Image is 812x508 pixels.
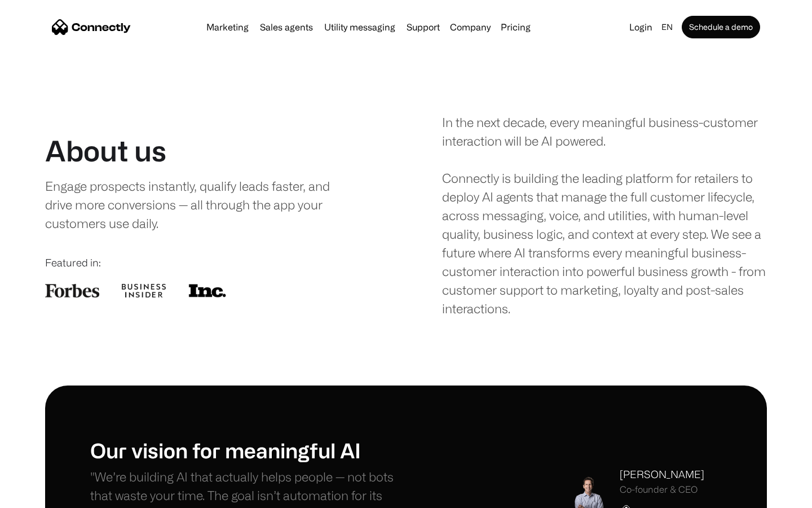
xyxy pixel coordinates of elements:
div: [PERSON_NAME] [620,467,704,482]
a: Utility messaging [320,23,400,32]
a: Support [402,23,444,32]
aside: Language selected: English [11,487,68,504]
a: Sales agents [255,23,317,32]
a: Schedule a demo [682,16,760,38]
div: Co-founder & CEO [620,484,704,495]
ul: Language list [23,488,68,504]
div: en [661,19,673,35]
h1: About us [45,134,166,168]
div: Company [450,19,491,35]
div: In the next decade, every meaningful business-customer interaction will be AI powered. Connectly ... [442,113,767,318]
a: Login [625,19,657,35]
a: Marketing [202,23,253,32]
h1: Our vision for meaningful AI [90,438,406,462]
div: Engage prospects instantly, qualify leads faster, and drive more conversions — all through the ap... [45,177,354,233]
a: Pricing [496,23,535,32]
div: Featured in: [45,255,370,270]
